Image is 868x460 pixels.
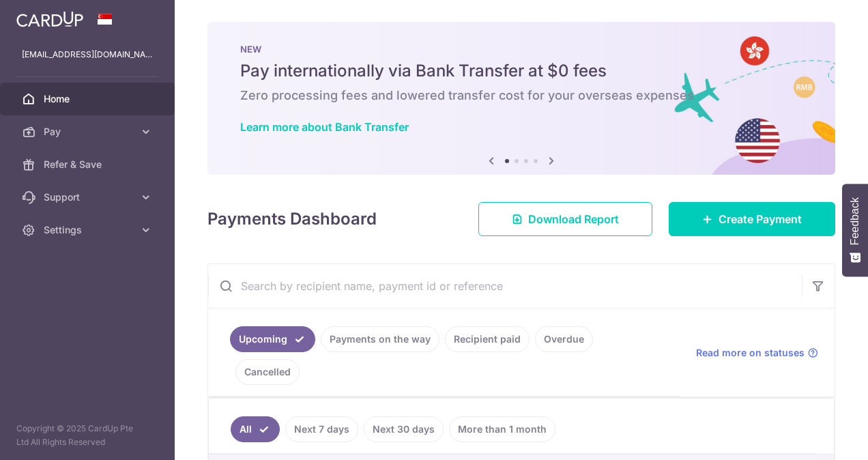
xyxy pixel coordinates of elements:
[16,11,83,27] img: CardUp
[719,211,802,227] span: Create Payment
[364,416,444,442] a: Next 30 days
[445,326,530,352] a: Recipient paid
[44,125,134,139] span: Pay
[44,92,134,106] span: Home
[230,326,315,352] a: Upcoming
[696,346,805,360] span: Read more on statuses
[240,120,409,134] a: Learn more about Bank Transfer
[44,223,134,237] span: Settings
[22,48,153,61] p: [EMAIL_ADDRESS][DOMAIN_NAME]
[208,264,802,308] input: Search by recipient name, payment id or reference
[240,44,802,55] p: NEW
[449,416,555,442] a: More than 1 month
[535,326,593,352] a: Overdue
[528,211,619,227] span: Download Report
[207,207,377,231] h4: Payments Dashboard
[44,158,134,171] span: Refer & Save
[849,197,861,245] span: Feedback
[696,346,818,360] a: Read more on statuses
[44,190,134,204] span: Support
[285,416,358,442] a: Next 7 days
[240,87,802,104] h6: Zero processing fees and lowered transfer cost for your overseas expenses
[235,359,300,385] a: Cancelled
[321,326,439,352] a: Payments on the way
[669,202,835,236] a: Create Payment
[842,184,868,276] button: Feedback - Show survey
[207,22,835,175] img: Bank transfer banner
[240,60,802,82] h5: Pay internationally via Bank Transfer at $0 fees
[231,416,280,442] a: All
[478,202,652,236] a: Download Report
